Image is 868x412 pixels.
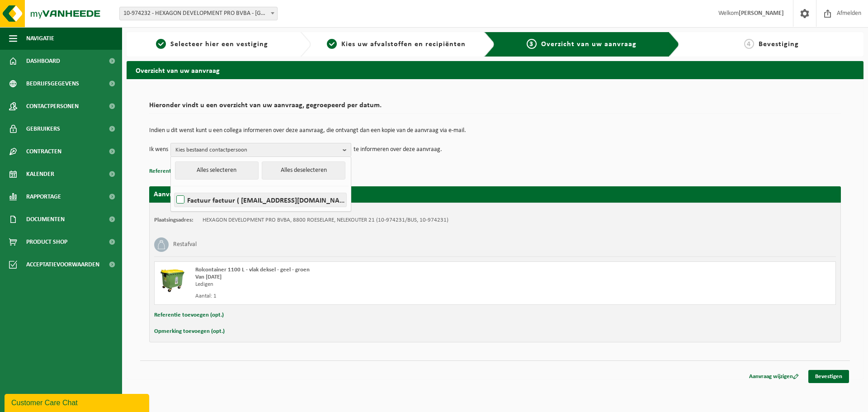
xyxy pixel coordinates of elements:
[175,193,346,207] label: Factuur factuur ( [EMAIL_ADDRESS][DOMAIN_NAME] )
[154,326,225,337] button: Opmerking toevoegen (opt.)
[131,39,293,50] a: 1Selecteer hier een vestiging
[316,39,477,50] a: 2Kies uw afvalstoffen en recipiënten
[154,309,224,321] button: Referentie toevoegen (opt.)
[127,61,863,79] h2: Overzicht van uw aanvraag
[26,231,67,253] span: Product Shop
[149,128,841,134] p: Indien u dit wenst kunt u een collega informeren over deze aanvraag, die ontvangt dan een kopie v...
[5,392,151,412] iframe: chat widget
[120,7,277,20] span: 10-974232 - HEXAGON DEVELOPMENT PRO BVBA - ROESELARE
[26,185,61,208] span: Rapportage
[195,281,531,288] div: Ledigen
[195,267,310,273] span: Rolcontainer 1100 L - vlak deksel - geel - groen
[26,118,60,140] span: Gebruikers
[26,253,99,276] span: Acceptatievoorwaarden
[26,27,54,50] span: Navigatie
[170,41,268,48] span: Selecteer hier een vestiging
[175,161,259,180] button: Alles selecteren
[327,39,337,49] span: 2
[149,166,219,177] button: Referentie toevoegen (opt.)
[119,7,278,20] span: 10-974232 - HEXAGON DEVELOPMENT PRO BVBA - ROESELARE
[759,41,799,48] span: Bevestiging
[808,370,849,383] a: Bevestigen
[175,143,339,157] span: Kies bestaand contactpersoon
[742,370,806,383] a: Aanvraag wijzigen
[195,293,531,300] div: Aantal: 1
[744,39,754,49] span: 4
[170,143,351,156] button: Kies bestaand contactpersoon
[527,39,537,49] span: 3
[354,143,442,156] p: te informeren over deze aanvraag.
[173,237,197,252] h3: Restafval
[26,208,65,231] span: Documenten
[203,217,448,224] td: HEXAGON DEVELOPMENT PRO BVBA, 8800 ROESELARE, NELEKOUTER 21 (10-974231/BUS, 10-974231)
[156,39,166,49] span: 1
[26,163,54,185] span: Kalender
[26,95,79,118] span: Contactpersonen
[341,41,466,48] span: Kies uw afvalstoffen en recipiënten
[26,140,61,163] span: Contracten
[149,143,168,156] p: Ik wens
[26,72,79,95] span: Bedrijfsgegevens
[739,10,784,17] strong: [PERSON_NAME]
[149,102,841,114] h2: Hieronder vindt u een overzicht van uw aanvraag, gegroepeerd per datum.
[195,274,222,280] strong: Van [DATE]
[159,266,186,294] img: WB-1100-HPE-GN-50.png
[262,161,345,180] button: Alles deselecteren
[154,217,193,223] strong: Plaatsingsadres:
[541,41,637,48] span: Overzicht van uw aanvraag
[26,50,60,72] span: Dashboard
[154,191,222,198] strong: Aanvraag voor [DATE]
